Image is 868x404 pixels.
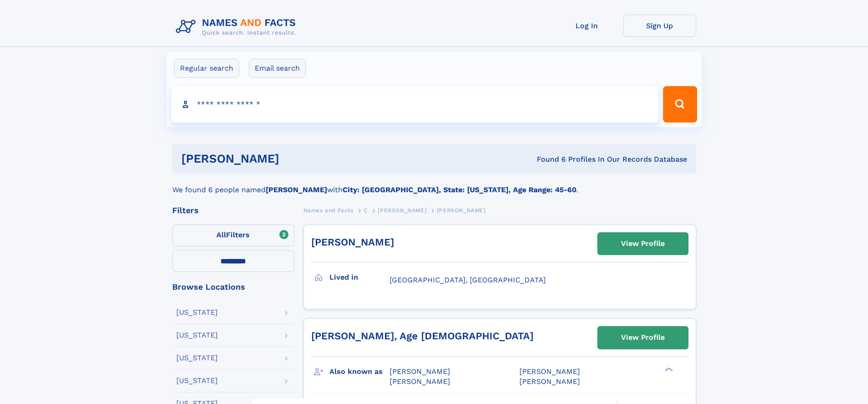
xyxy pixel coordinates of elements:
[171,86,659,123] input: search input
[172,15,303,39] img: Logo Names and Facts
[390,367,450,376] span: [PERSON_NAME]
[390,377,450,386] span: [PERSON_NAME]
[303,205,354,216] a: Names and Facts
[598,327,688,348] a: View Profile
[364,207,368,214] span: C
[663,86,697,123] button: Search Button
[181,153,408,164] h1: [PERSON_NAME]
[311,330,534,342] a: [PERSON_NAME], Age [DEMOGRAPHIC_DATA]
[378,207,426,214] span: [PERSON_NAME]
[176,377,218,384] div: [US_STATE]
[329,270,390,285] h3: Lived in
[172,174,696,195] div: We found 6 people named with .
[176,332,218,339] div: [US_STATE]
[519,377,580,386] span: [PERSON_NAME]
[176,309,218,316] div: [US_STATE]
[621,233,665,254] div: View Profile
[621,327,665,348] div: View Profile
[172,225,294,246] label: Filters
[266,185,327,194] b: [PERSON_NAME]
[408,154,687,164] div: Found 6 Profiles In Our Records Database
[437,207,486,214] span: [PERSON_NAME]
[172,206,294,215] div: Filters
[172,283,294,291] div: Browse Locations
[249,59,306,78] label: Email search
[174,59,239,78] label: Regular search
[598,233,688,255] a: View Profile
[623,15,696,37] a: Sign Up
[550,15,623,37] a: Log In
[311,236,394,248] a: [PERSON_NAME]
[390,276,546,284] span: [GEOGRAPHIC_DATA], [GEOGRAPHIC_DATA]
[176,354,218,362] div: [US_STATE]
[519,367,580,376] span: [PERSON_NAME]
[378,205,426,216] a: [PERSON_NAME]
[216,230,226,239] span: All
[364,205,368,216] a: C
[663,366,673,372] div: ❯
[343,185,576,194] b: City: [GEOGRAPHIC_DATA], State: [US_STATE], Age Range: 45-60
[329,364,390,379] h3: Also known as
